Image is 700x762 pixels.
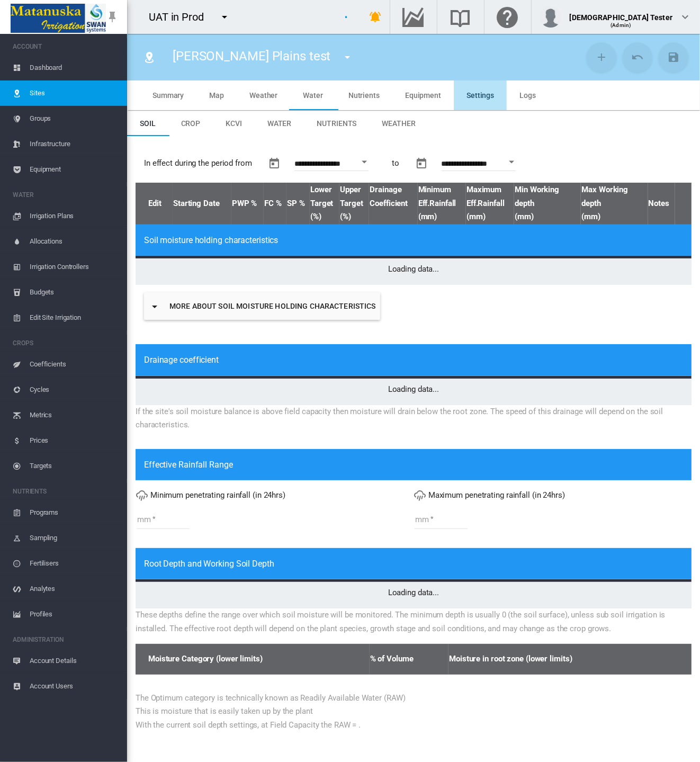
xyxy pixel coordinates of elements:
span: Effective Rainfall Range [144,460,233,470]
span: Minimum Eff.Rainfall (mm) [418,183,465,224]
span: to [392,157,399,171]
span: Account Users [30,674,119,699]
md-icon: icon-chevron-down [679,11,692,23]
span: Permanent Wilting Point [232,197,263,211]
span: Max Working depth (mm) [581,183,634,224]
span: Weather [382,119,415,128]
span: WATER [13,186,119,203]
span: Loading data... [384,584,444,602]
span: Minimum penetrating rainfall (in 24hrs) [150,490,285,500]
md-icon: icon-weather-pouring [136,489,148,502]
span: Budgets [30,280,119,305]
md-icon: icon-menu-down [148,300,161,313]
span: Root Depth and Working Soil Depth [144,559,274,569]
button: Save Changes [659,42,688,72]
button: icon-menu-down [214,6,235,28]
md-icon: icon-menu-down [341,51,354,64]
span: Summary [152,91,184,100]
span: Loading data... [384,260,444,278]
span: In effect during the period from [144,157,252,171]
span: Prices [30,428,119,453]
span: Saturation Point [287,197,309,211]
span: Irrigation Plans [30,203,119,229]
span: Coefficients [30,352,119,377]
span: KCVI [226,119,242,128]
span: Equipment [30,157,119,182]
button: Open calendar [502,153,521,172]
span: Map [209,91,224,100]
span: ACCOUNT [13,38,119,55]
button: icon-menu-downMore about soil moisture holding characteristics [144,292,380,320]
span: Soil moisture holding characteristics [144,235,278,245]
md-icon: icon-weather-pouring [414,489,426,502]
span: Drainage Coefficient [370,183,417,224]
span: Edit [148,197,168,211]
span: Groups [30,106,119,131]
span: Maximum penetrating rainfall (in 24hrs) [428,490,565,500]
md-icon: icon-plus [595,51,608,64]
button: icon-menu-down [337,47,358,68]
button: Open calendar [355,153,374,172]
span: Fertilisers [30,551,119,576]
button: Click to go to list of Sites [139,47,160,68]
th: Moisture in root zone (lower limits) [448,644,692,675]
md-icon: Search the knowledge base [448,11,473,23]
span: ADMINISTRATION [13,631,119,648]
span: Equipment [405,91,441,100]
span: Soil [140,119,156,128]
span: [PERSON_NAME] Plains test [173,49,331,64]
span: Account Details [30,648,119,674]
span: Dashboard [30,55,119,80]
span: CROPS [13,335,119,352]
span: Sampling [30,525,119,551]
span: (Admin) [611,22,631,28]
span: Sites [30,80,119,106]
th: Moisture Category (lower limits) [136,644,370,675]
md-icon: Click here for help [495,11,520,23]
span: Lower Target (%) [310,183,339,224]
button: md-calendar [264,153,285,174]
div: If the site's soil moisture balance is above field capacity then moisture will drain below the ro... [136,405,692,449]
div: [DEMOGRAPHIC_DATA] Tester [570,8,673,19]
span: Allocations [30,229,119,254]
span: Logs [519,91,536,100]
img: Matanuska_LOGO.png [11,4,106,33]
img: profile.jpg [540,6,561,28]
md-icon: icon-undo [631,51,644,64]
span: Starting Date [173,197,231,211]
md-icon: icon-pin [106,11,119,23]
button: md-calendar [411,153,432,174]
md-icon: Go to the Data Hub [401,11,426,23]
span: Programs [30,500,119,525]
md-icon: icon-content-save [667,51,680,64]
span: Weather [249,91,277,100]
th: % of Volume [370,644,449,675]
span: Upper Target (%) [340,183,369,224]
span: Crop [181,119,201,128]
span: Profiles [30,602,119,627]
span: NUTRIENTS [13,483,119,500]
span: Nutrients [348,91,380,100]
span: Field Capacity [264,197,286,211]
span: Metrics [30,402,119,428]
span: Infrastructure [30,131,119,157]
span: Targets [30,453,119,479]
button: Add New Setting [587,42,616,72]
button: icon-bell-ring [365,6,387,28]
span: Maximum Eff.Rainfall (mm) [466,183,514,224]
span: Settings [466,91,494,100]
span: Loading data... [384,380,444,398]
md-icon: icon-map-marker-radius [143,51,156,64]
span: Nutrients [317,119,356,128]
button: Cancel Changes [623,42,652,72]
div: UAT in Prod [149,10,213,24]
input: Enter Date [294,160,369,171]
span: Drainage coefficient [144,355,219,365]
span: Cycles [30,377,119,402]
div: These depths define the range over which soil moisture will be monitored. The minimum depth is us... [136,608,692,635]
md-icon: icon-menu-down [218,11,231,23]
span: Water [267,119,292,128]
span: Irrigation Controllers [30,254,119,280]
div: The Optimum category is technically known as Readily Available Water (RAW) This is moisture that ... [136,692,692,732]
input: Enter Date [442,160,516,171]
